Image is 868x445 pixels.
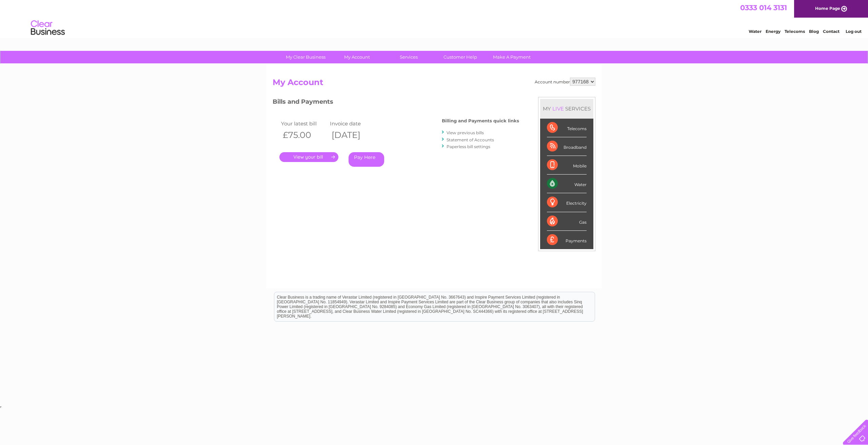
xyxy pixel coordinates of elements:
[31,18,65,38] img: logo.png
[846,29,862,34] a: Log out
[540,99,593,118] div: MY SERVICES
[740,3,787,12] a: 0333 014 3131
[442,118,519,123] h4: Billing and Payments quick links
[823,29,840,34] a: Contact
[279,152,338,162] a: .
[535,78,595,86] div: Account number
[547,137,587,156] div: Broadband
[547,175,587,193] div: Water
[484,51,540,63] a: Make A Payment
[328,128,377,142] th: [DATE]
[329,51,385,63] a: My Account
[274,4,595,33] div: Clear Business is a trading name of Verastar Limited (registered in [GEOGRAPHIC_DATA] No. 3667643...
[278,51,334,63] a: My Clear Business
[349,152,384,167] a: Pay Here
[809,29,819,34] a: Blog
[273,97,519,109] h3: Bills and Payments
[785,29,805,34] a: Telecoms
[279,119,328,128] td: Your latest bill
[447,144,490,149] a: Paperless bill settings
[547,156,587,175] div: Mobile
[447,130,484,135] a: View previous bills
[432,51,488,63] a: Customer Help
[279,128,328,142] th: £75.00
[749,29,762,34] a: Water
[547,193,587,212] div: Electricity
[547,231,587,249] div: Payments
[551,105,565,112] div: LIVE
[547,119,587,137] div: Telecoms
[547,212,587,231] div: Gas
[447,137,494,142] a: Statement of Accounts
[381,51,437,63] a: Services
[328,119,377,128] td: Invoice date
[273,78,595,90] h2: My Account
[766,29,781,34] a: Energy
